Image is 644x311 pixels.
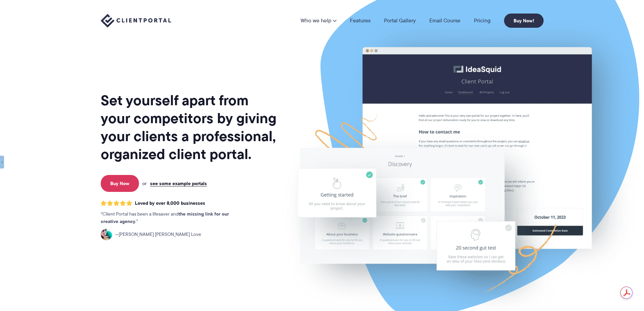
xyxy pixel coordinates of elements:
a: Email Course [429,18,460,23]
a: Who we help [301,18,336,23]
span: or [142,180,147,186]
span: Loved by over 8,000 businesses [135,200,205,206]
a: Pricing [474,18,491,23]
strong: the missing link for our creative agency [101,210,229,225]
span: [PERSON_NAME] [PERSON_NAME] Love [115,231,201,238]
a: see some example portals [150,180,207,186]
h1: Set yourself apart from your competitors by giving your clients a professional, organized client ... [101,91,278,163]
a: Buy Now! [504,14,544,28]
a: Portal Gallery [384,18,416,23]
p: Client Portal has been a lifesaver and . [101,210,243,225]
a: Features [350,18,371,23]
a: Buy Now [101,175,139,192]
